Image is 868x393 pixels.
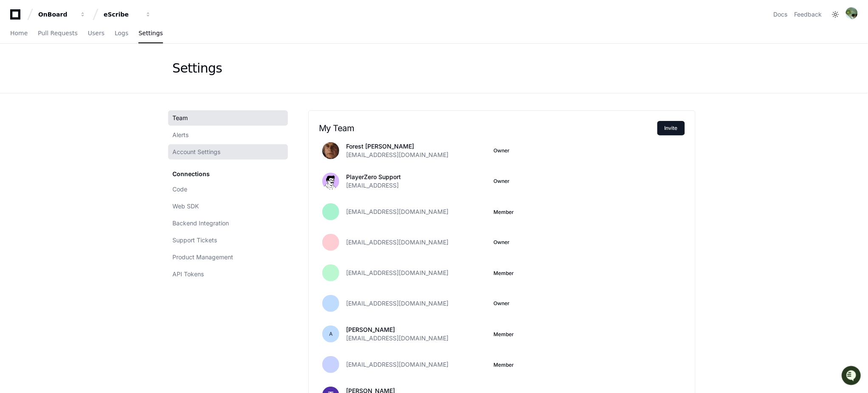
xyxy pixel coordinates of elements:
[168,144,288,160] a: Account Settings
[493,239,510,246] span: Owner
[322,173,339,190] img: avatar
[100,7,155,22] button: eScribe
[144,66,155,76] button: Start new chat
[38,10,75,19] div: OnBoard
[38,24,77,43] a: Pull Requests
[329,331,333,337] h1: A
[60,89,103,95] a: Powered byPylon
[657,121,685,135] button: Invite
[88,31,104,36] span: Users
[10,24,28,43] a: Home
[138,31,163,36] span: Settings
[8,8,25,25] img: PlayerZero
[172,236,217,244] span: Support Tickets
[172,270,204,278] span: API Tokens
[346,326,448,334] p: [PERSON_NAME]
[88,24,104,43] a: Users
[346,181,399,190] span: [EMAIL_ADDRESS]
[115,24,128,43] a: Logs
[168,233,288,248] a: Support Tickets
[172,131,189,139] span: Alerts
[104,10,140,19] div: eScribe
[346,142,448,151] p: Forest [PERSON_NAME]
[138,24,163,43] a: Settings
[29,63,139,72] div: Start new chat
[795,10,822,19] button: Feedback
[172,148,220,156] span: Account Settings
[38,31,77,36] span: Pull Requests
[493,300,510,307] span: Owner
[346,173,401,181] p: PlayerZero Support
[168,216,288,231] a: Backend Integration
[493,209,514,216] button: Member
[841,365,864,388] iframe: Open customer support
[85,89,103,95] span: Pylon
[346,334,448,342] span: [EMAIL_ADDRESS][DOMAIN_NAME]
[346,208,448,216] span: [EMAIL_ADDRESS][DOMAIN_NAME]
[846,7,858,19] img: avatar
[493,270,514,277] button: Member
[322,142,339,159] img: avatar
[29,72,107,79] div: We're available if you need us!
[774,10,788,19] a: Docs
[172,114,188,122] span: Team
[346,299,448,308] span: [EMAIL_ADDRESS][DOMAIN_NAME]
[168,250,288,265] a: Product Management
[172,253,233,261] span: Product Management
[493,178,510,185] span: Owner
[346,269,448,277] span: [EMAIL_ADDRESS][DOMAIN_NAME]
[35,7,89,22] button: OnBoard
[319,123,657,133] h2: My Team
[493,147,510,154] span: Owner
[493,362,514,368] button: Member
[10,31,28,36] span: Home
[172,185,187,194] span: Code
[172,202,199,211] span: Web SDK
[8,63,24,79] img: 1756235613930-3d25f9e4-fa56-45dd-b3ad-e072dfbd1548
[172,219,229,227] span: Backend Integration
[346,238,448,247] span: [EMAIL_ADDRESS][DOMAIN_NAME]
[346,360,448,369] span: [EMAIL_ADDRESS][DOMAIN_NAME]
[493,331,514,338] button: Member
[346,151,448,159] span: [EMAIL_ADDRESS][DOMAIN_NAME]
[115,31,128,36] span: Logs
[168,267,288,282] a: API Tokens
[8,34,155,48] div: Welcome
[168,182,288,197] a: Code
[172,61,222,76] div: Settings
[168,110,288,126] a: Team
[168,199,288,214] a: Web SDK
[168,127,288,143] a: Alerts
